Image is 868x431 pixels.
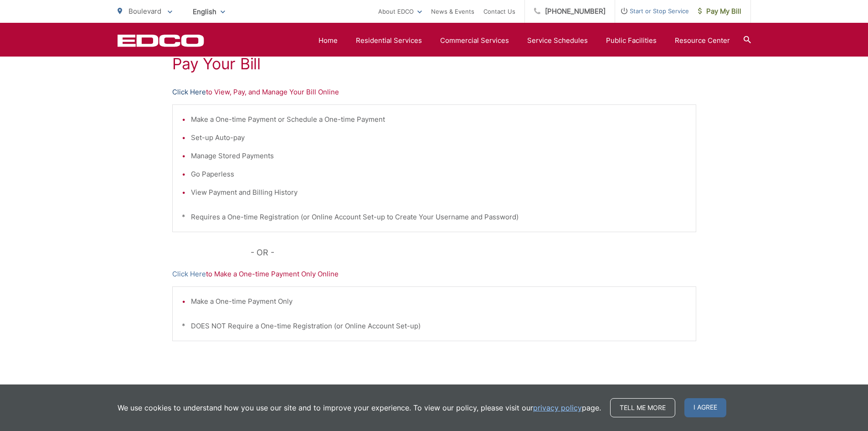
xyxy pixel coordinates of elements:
[186,4,232,20] span: English
[172,87,696,98] p: to View, Pay, and Manage Your Bill Online
[191,114,687,125] li: Make a One-time Payment or Schedule a One-time Payment
[606,35,657,46] a: Public Facilities
[378,6,422,17] a: About EDCO
[356,35,422,46] a: Residential Services
[172,269,206,280] a: Click Here
[191,169,687,180] li: Go Paperless
[191,187,687,198] li: View Payment and Billing History
[172,87,206,98] a: Click Here
[684,398,726,417] span: I agree
[698,6,741,17] span: Pay My Bill
[440,35,509,46] a: Commercial Services
[610,398,675,417] a: Tell me more
[251,246,696,260] p: - OR -
[527,35,588,46] a: Service Schedules
[172,55,696,73] h1: Pay Your Bill
[118,402,601,413] p: We use cookies to understand how you use our site and to improve your experience. To view our pol...
[191,151,687,161] li: Manage Stored Payments
[191,296,687,307] li: Make a One-time Payment Only
[533,402,582,413] a: privacy policy
[318,35,338,46] a: Home
[483,6,515,17] a: Contact Us
[675,35,730,46] a: Resource Center
[191,132,687,143] li: Set-up Auto-pay
[431,6,474,17] a: News & Events
[128,7,161,16] span: Boulevard
[182,321,687,332] p: * DOES NOT Require a One-time Registration (or Online Account Set-up)
[118,34,204,47] a: EDCD logo. Return to the homepage.
[182,212,687,223] p: * Requires a One-time Registration (or Online Account Set-up to Create Your Username and Password)
[172,269,696,280] p: to Make a One-time Payment Only Online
